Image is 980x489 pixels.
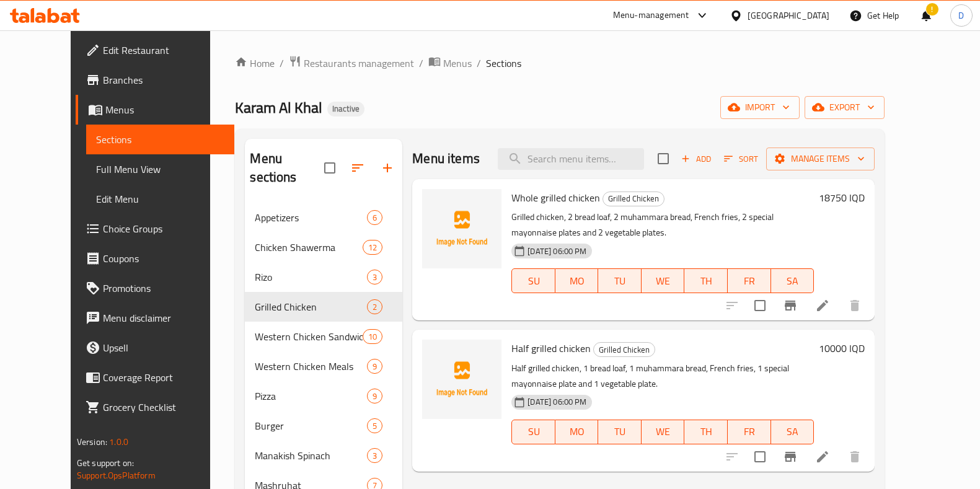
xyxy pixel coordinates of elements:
div: Inactive [327,102,364,117]
button: Branch-specific-item [775,442,805,472]
span: Promotions [103,281,224,296]
h6: 10000 IQD [819,340,865,357]
span: Edit Menu [96,192,224,206]
span: Sections [96,132,224,147]
a: Coupons [76,244,234,273]
span: [DATE] 06:00 PM [523,396,591,408]
button: TU [598,420,642,444]
span: Coupons [103,251,224,266]
div: Western Chicken Sandwich [255,329,363,344]
a: Grocery Checklist [76,392,234,422]
span: Sort [724,152,758,166]
button: import [720,96,800,119]
span: D [958,9,964,22]
span: Select to update [747,444,773,470]
span: Grocery Checklist [103,400,224,415]
span: 9 [368,390,382,402]
button: export [805,96,885,119]
span: MO [560,423,594,441]
div: Rizo3 [245,262,402,292]
span: Grilled Chicken [603,192,664,206]
span: 3 [368,271,382,283]
div: Pizza9 [245,381,402,411]
a: Edit Restaurant [76,35,234,65]
span: Add item [676,149,716,169]
li: / [477,56,481,71]
span: Get support on: [77,455,134,471]
button: Sort [721,149,761,169]
span: Full Menu View [96,162,224,177]
a: Sections [86,125,234,154]
span: TH [689,423,723,441]
span: 2 [368,301,382,313]
span: Manakish Spinach [255,448,367,463]
span: 6 [368,212,382,224]
a: Edit menu item [815,449,830,464]
span: Appetizers [255,210,367,225]
span: WE [647,272,680,290]
span: Pizza [255,389,367,403]
div: Grilled Chicken2 [245,292,402,322]
span: Burger [255,418,367,433]
div: Western Chicken Sandwich10 [245,322,402,351]
span: 5 [368,420,382,432]
div: Manakish Spinach3 [245,441,402,470]
span: Add [679,152,713,166]
div: Chicken Shawerma12 [245,232,402,262]
a: Full Menu View [86,154,234,184]
span: Select section [650,146,676,172]
a: Upsell [76,333,234,363]
button: Manage items [766,148,875,170]
a: Branches [76,65,234,95]
span: Grilled Chicken [255,299,367,314]
button: TU [598,268,642,293]
button: TH [684,268,728,293]
div: items [367,359,382,374]
div: Menu-management [613,8,689,23]
span: Choice Groups [103,221,224,236]
button: FR [728,420,771,444]
span: Edit Restaurant [103,43,224,58]
span: Inactive [327,104,364,114]
button: delete [840,291,870,320]
a: Edit menu item [815,298,830,313]
span: Version: [77,434,107,450]
span: import [730,100,790,115]
button: Add [676,149,716,169]
div: items [367,448,382,463]
div: Burger5 [245,411,402,441]
a: Menus [76,95,234,125]
span: Grilled Chicken [594,343,655,357]
li: / [419,56,423,71]
span: Half grilled chicken [511,339,591,358]
button: SU [511,268,555,293]
span: TH [689,272,723,290]
span: Karam Al Khal [235,94,322,121]
span: Select to update [747,293,773,319]
a: Promotions [76,273,234,303]
span: Restaurants management [304,56,414,71]
h6: 18750 IQD [819,189,865,206]
span: FR [733,423,766,441]
button: WE [642,420,685,444]
button: SU [511,420,555,444]
button: delete [840,442,870,472]
div: items [367,418,382,433]
span: WE [647,423,680,441]
a: Restaurants management [289,55,414,71]
span: Branches [103,73,224,87]
span: Manage items [776,151,865,167]
a: Choice Groups [76,214,234,244]
span: SA [776,423,810,441]
button: MO [555,420,599,444]
span: Western Chicken Meals [255,359,367,374]
button: WE [642,268,685,293]
h2: Menu items [412,149,480,168]
img: Whole grilled chicken [422,189,501,268]
div: Western Chicken Meals9 [245,351,402,381]
a: Edit Menu [86,184,234,214]
img: Half grilled chicken [422,340,501,419]
div: Grilled Chicken [603,192,664,206]
span: SU [517,272,550,290]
